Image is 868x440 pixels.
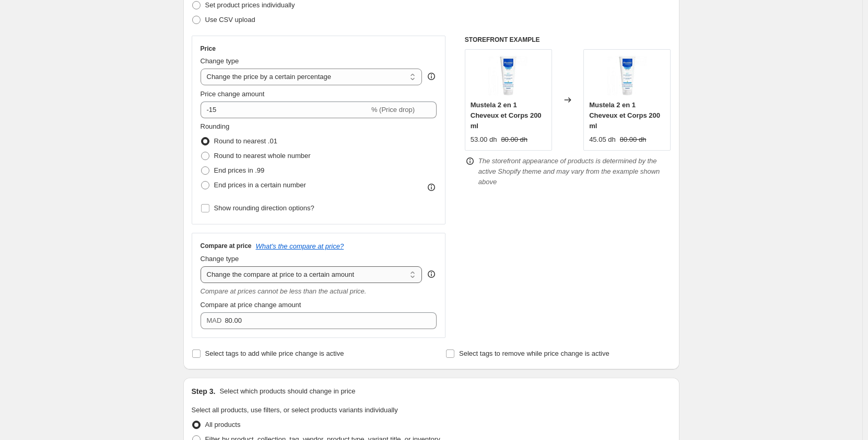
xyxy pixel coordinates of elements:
i: The storefront appearance of products is determined by the active Shopify theme and may vary from... [478,157,660,186]
strike: 80.00 dh [620,134,647,145]
h3: Price [201,44,216,53]
span: Use CSV upload [205,16,255,24]
div: help [426,269,437,279]
span: Set product prices individually [205,1,295,9]
span: Mustela 2 en 1 Cheveux et Corps 200 ml [589,101,660,130]
h2: Step 3. [192,386,216,397]
span: Show rounding direction options? [214,204,314,212]
span: End prices in .99 [214,166,265,174]
h6: STOREFRONT EXAMPLE [465,36,671,44]
button: What's the compare at price? [256,242,344,250]
span: End prices in a certain number [214,181,306,189]
span: Select tags to add while price change is active [205,349,344,357]
strike: 80.00 dh [501,134,527,145]
span: Select all products, use filters, or select products variants individually [192,406,398,414]
span: Round to nearest .01 [214,137,277,145]
span: Rounding [201,122,230,130]
span: All products [205,421,241,428]
p: Select which products should change in price [219,386,355,397]
span: Compare at price change amount [201,301,301,309]
span: Mustela 2 en 1 Cheveux et Corps 200 ml [471,101,542,130]
span: % (Price drop) [371,106,415,114]
input: -15 [201,101,369,118]
span: Change type [201,57,239,65]
span: Change type [201,255,239,263]
h3: Compare at price [201,242,252,250]
span: MAD [207,317,222,324]
i: Compare at prices cannot be less than the actual price. [201,287,367,295]
span: Round to nearest whole number [214,152,311,160]
span: Price change amount [201,90,265,98]
img: MUSTELA2en1200ML_80x.jpg [487,55,529,97]
div: 45.05 dh [589,134,616,145]
input: 80.00 [225,312,421,329]
div: help [426,71,437,82]
span: Select tags to remove while price change is active [459,349,609,357]
img: MUSTELA2en1200ML_80x.jpg [606,55,648,97]
div: 53.00 dh [471,134,497,145]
